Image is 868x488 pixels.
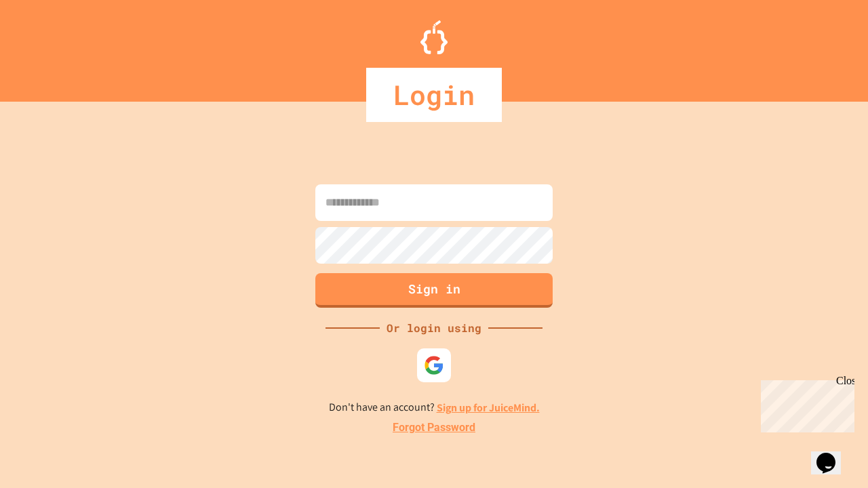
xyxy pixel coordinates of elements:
a: Sign up for JuiceMind. [437,401,540,415]
img: google-icon.svg [424,355,444,375]
div: Chat with us now!Close [5,5,94,86]
div: Or login using [380,320,488,336]
div: Login [366,68,502,122]
p: Don't have an account? [329,399,540,416]
img: Logo.svg [420,20,448,54]
iframe: chat widget [811,434,854,474]
iframe: chat widget [755,375,854,432]
button: Sign in [315,273,553,308]
a: Forgot Password [393,420,475,436]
